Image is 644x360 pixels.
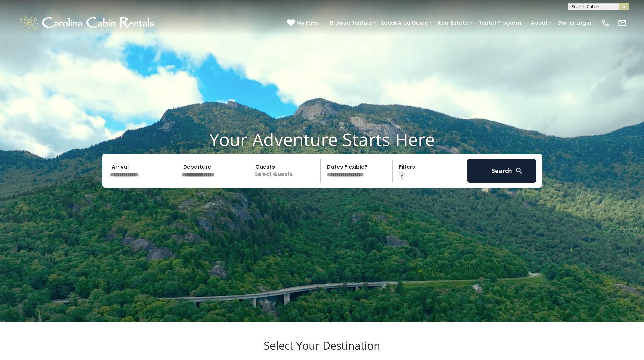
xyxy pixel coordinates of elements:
[378,17,431,29] a: Local Area Guide
[434,17,472,29] a: Real Estate
[251,159,321,183] p: Select Guests
[467,159,537,183] button: Search
[527,17,551,29] a: About
[618,18,627,28] img: mail-regular-white.png
[327,17,375,29] a: Browse Rentals
[287,19,320,27] a: My Favs
[17,13,157,33] img: White-1-1-2.png
[296,19,318,27] span: My Favs
[515,167,523,175] img: search-regular-white.png
[5,129,639,150] h1: Your Adventure Starts Here
[399,172,406,179] img: filter--v1.png
[475,17,524,29] a: Rental Program
[601,18,611,28] img: phone-regular-white.png
[554,17,594,29] a: Owner Login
